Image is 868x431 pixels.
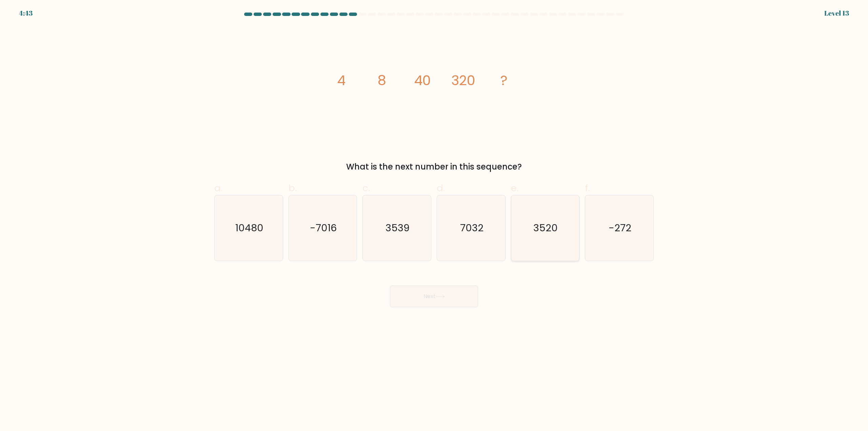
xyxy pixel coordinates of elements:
[460,221,484,235] text: 7032
[337,71,346,90] tspan: 4
[451,71,475,90] tspan: 320
[218,161,650,173] div: What is the next number in this sequence?
[362,181,370,195] span: c.
[386,221,410,235] text: 3539
[824,8,849,18] div: Level 13
[437,181,445,195] span: d.
[511,181,518,195] span: e.
[390,286,478,307] button: Next
[214,181,222,195] span: a.
[19,8,33,18] div: 4:43
[310,221,337,235] text: -7016
[235,221,263,235] text: 10480
[534,221,558,235] text: 3520
[289,181,297,195] span: b.
[378,71,386,90] tspan: 8
[585,181,590,195] span: f.
[500,71,508,90] tspan: ?
[414,71,431,90] tspan: 40
[609,221,631,235] text: -272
